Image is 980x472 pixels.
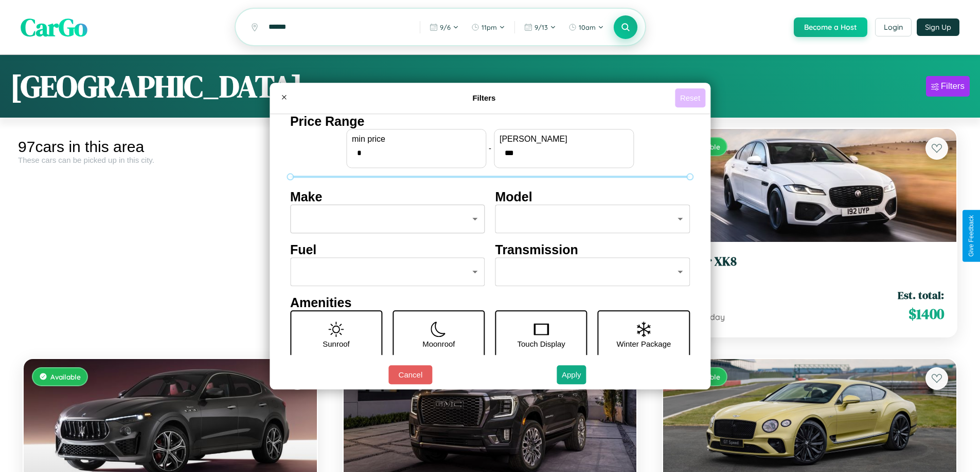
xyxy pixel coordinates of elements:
[352,135,480,144] label: min price
[18,138,323,156] div: 97 cars in this area
[293,93,675,102] h4: Filters
[917,18,959,36] button: Sign Up
[517,337,565,351] p: Touch Display
[290,190,485,204] h4: Make
[440,23,451,31] span: 9 / 6
[675,254,944,279] a: Jaguar XK82018
[941,81,965,91] div: Filters
[388,365,432,384] button: Cancel
[500,135,628,144] label: [PERSON_NAME]
[675,254,944,269] h3: Jaguar XK8
[422,337,455,351] p: Moonroof
[703,312,725,322] span: / day
[875,18,912,36] button: Login
[21,10,87,44] span: CarGo
[908,304,944,324] span: $ 1400
[482,23,497,31] span: 11pm
[563,19,609,35] button: 10am
[466,19,510,35] button: 11pm
[489,141,491,155] p: -
[926,76,970,97] button: Filters
[519,19,561,35] button: 9/13
[617,337,671,351] p: Winter Package
[534,23,548,31] span: 9 / 13
[18,156,323,164] div: These cars can be picked up in this city.
[675,88,705,107] button: Reset
[323,337,350,351] p: Sunroof
[898,288,944,303] span: Est. total:
[579,23,596,31] span: 10am
[290,295,690,310] h4: Amenities
[290,242,485,257] h4: Fuel
[50,372,81,381] span: Available
[495,242,690,257] h4: Transmission
[968,215,975,257] div: Give Feedback
[10,65,302,107] h1: [GEOGRAPHIC_DATA]
[557,365,586,384] button: Apply
[794,17,867,37] button: Become a Host
[495,190,690,204] h4: Model
[290,114,690,129] h4: Price Range
[424,19,464,35] button: 9/6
